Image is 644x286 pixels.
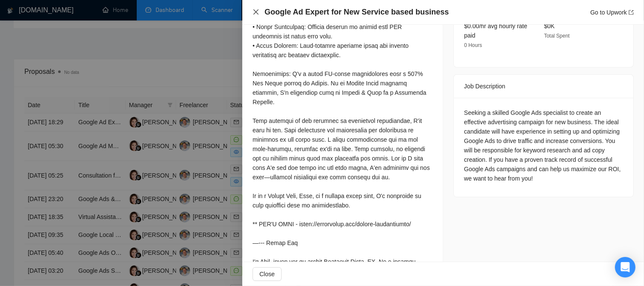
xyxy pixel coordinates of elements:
div: Open Intercom Messenger [615,257,635,277]
span: Total Spent [544,33,570,39]
span: 0 Hours [464,42,482,48]
h4: Google Ad Expert for New Service based business [265,7,449,18]
div: Job Description [464,75,623,98]
div: Seeking a skilled Google Ads specialist to create an effective advertising campaign for new busin... [464,108,623,183]
span: close [253,9,259,15]
span: export [629,10,634,15]
button: Close [253,9,259,16]
a: Go to Upworkexport [590,9,634,16]
button: Close [253,267,282,281]
span: Close [259,269,275,279]
span: $0K [544,23,555,29]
